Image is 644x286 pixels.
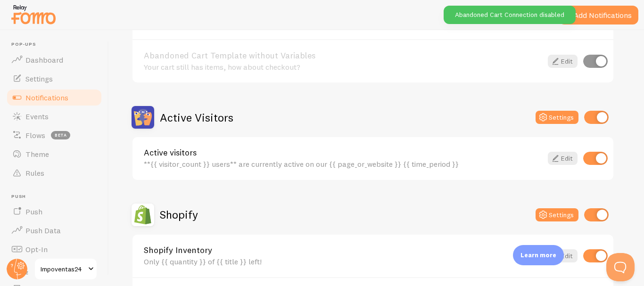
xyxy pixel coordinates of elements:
[144,257,542,266] div: Only {{ quantity }} of {{ title }} left!
[25,149,49,159] span: Theme
[536,208,578,221] button: Settings
[6,163,103,182] a: Rules
[132,204,154,226] img: Shopify
[144,160,542,168] div: **{{ visitor_count }} users** are currently active on our {{ page_or_website }} {{ time_period }}
[606,253,635,281] iframe: Help Scout Beacon - Open
[11,41,103,48] span: Pop-ups
[6,107,103,126] a: Events
[25,74,53,83] span: Settings
[513,245,564,265] div: Learn more
[160,207,198,222] h2: Shopify
[548,55,578,68] a: Edit
[6,221,103,240] a: Push Data
[51,131,70,139] span: beta
[25,245,48,254] span: Opt-In
[25,168,44,178] span: Rules
[444,6,576,24] div: Abandoned Cart Connection disabled
[144,51,542,60] a: Abandoned Cart Template without Variables
[25,131,45,140] span: Flows
[41,263,85,275] span: Impoventas24
[6,202,103,221] a: Push
[11,194,103,200] span: Push
[25,93,68,102] span: Notifications
[6,145,103,163] a: Theme
[6,50,103,69] a: Dashboard
[132,106,154,129] img: Active Visitors
[25,55,63,65] span: Dashboard
[144,148,542,157] a: Active visitors
[25,226,61,235] span: Push Data
[144,246,542,254] a: Shopify Inventory
[10,2,57,26] img: fomo-relay-logo-orange.svg
[548,249,578,262] a: Edit
[6,126,103,145] a: Flows beta
[34,258,98,280] a: Impoventas24
[6,69,103,88] a: Settings
[548,152,578,165] a: Edit
[25,207,42,216] span: Push
[25,112,49,121] span: Events
[160,110,233,125] h2: Active Visitors
[144,63,542,71] div: Your cart still has items, how about checkout?
[536,111,578,124] button: Settings
[520,251,556,260] p: Learn more
[6,88,103,107] a: Notifications
[6,240,103,259] a: Opt-In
